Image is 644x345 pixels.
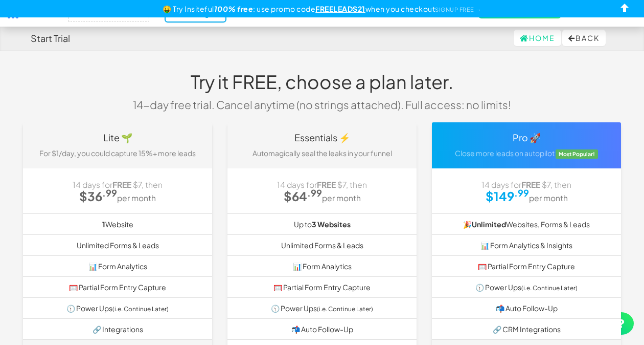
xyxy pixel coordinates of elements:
li: Unlimited Forms & Leads [23,234,212,256]
h4: Lite 🌱 [31,133,204,143]
li: 📬 Auto Follow-Up [432,297,621,319]
h4: Essentials ⚡ [235,133,409,143]
p: Automagically seal the leaks in your funnel [235,148,409,158]
li: 📊 Form Analytics & Insights [432,234,621,256]
li: Website [23,213,212,235]
li: 🥅 Partial Form Entry Capture [227,276,417,298]
li: 🕥 Power Ups [432,276,621,298]
sup: .99 [102,187,117,199]
li: 🔗 Integrations [23,318,212,340]
h4: Pro 🚀 [440,133,613,143]
span: 14 days for , then [277,180,367,189]
p: For $1/day, you could capture 15%+ more leads [31,148,204,158]
p: 14-day free trial. Cancel anytime (no strings attached). Full access: no limits! [125,97,519,112]
li: 🕥 Power Ups [23,297,212,319]
strong: FREE [317,180,336,189]
small: per month [117,193,156,203]
span: 14 days for , then [481,180,571,189]
u: FREELEADS21 [315,4,365,13]
li: 📊 Form Analytics [23,255,212,277]
li: 📊 Form Analytics [227,255,417,277]
small: (i.e. Continue Later) [521,284,578,292]
strike: $7 [337,180,346,189]
strong: FREE [112,180,131,189]
small: (i.e. Continue Later) [317,305,373,313]
li: 🕥 Power Ups [227,297,417,319]
li: Unlimited Forms & Leads [227,234,417,256]
b: 100% free [214,4,254,13]
strong: Unlimited [472,220,506,229]
strong: $149 [486,188,529,204]
b: 3 Websites [312,220,351,229]
small: per month [322,193,361,203]
li: 🎉 Websites, Forms & Leads [432,213,621,235]
sup: .99 [514,187,529,199]
strike: $7 [542,180,550,189]
li: 🔗 CRM Integrations [432,318,621,340]
sup: .99 [307,187,322,199]
button: Back [562,30,606,46]
small: per month [529,193,568,203]
li: 🥅 Partial Form Entry Capture [23,276,212,298]
span: Most Popular! [556,149,599,159]
span: 14 days for , then [73,180,163,189]
strike: $7 [133,180,142,189]
li: 🥅 Partial Form Entry Capture [432,255,621,277]
strong: $36 [79,188,117,204]
a: Home [514,30,561,46]
li: Up to [227,213,417,235]
h1: Try it FREE, choose a plan later. [125,72,519,92]
b: 1 [102,220,105,229]
a: SIGNUP FREE → [435,6,481,13]
h4: Start Trial [31,33,70,44]
li: 📬 Auto Follow-Up [227,318,417,340]
small: (i.e. Continue Later) [112,305,169,313]
span: Close more leads on autopilot [455,148,555,158]
strong: $64 [284,188,322,204]
strong: FREE [521,180,540,189]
